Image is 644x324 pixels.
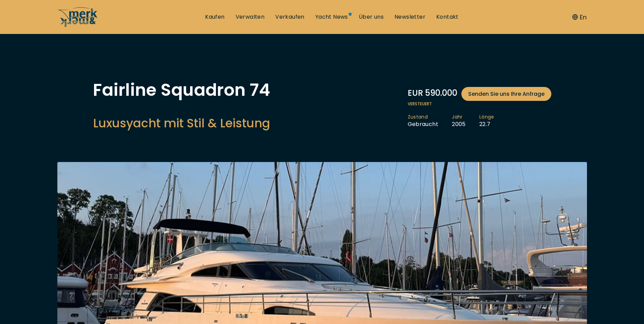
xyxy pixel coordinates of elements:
span: Zustand [408,114,439,121]
button: En [572,13,587,22]
span: Versteuert [408,101,551,107]
a: Kontakt [436,13,459,21]
a: Über uns [359,13,384,21]
a: Yacht News [315,13,348,21]
li: Gebraucht [408,114,452,128]
span: Jahr [452,114,466,121]
h1: Fairline Squadron 74 [93,82,270,98]
li: 22.7 [479,114,508,128]
li: 2005 [452,114,479,128]
a: Verkaufen [275,13,305,21]
h2: Luxusyacht mit Stil & Leistung [93,115,270,131]
a: Verwalten [236,13,265,21]
div: EUR 590.000 [408,87,551,101]
a: Newsletter [394,13,425,21]
span: Senden Sie uns Ihre Anfrage [468,90,545,98]
a: Kaufen [205,13,224,21]
a: Senden Sie uns Ihre Anfrage [461,87,551,101]
span: Länge [479,114,494,121]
